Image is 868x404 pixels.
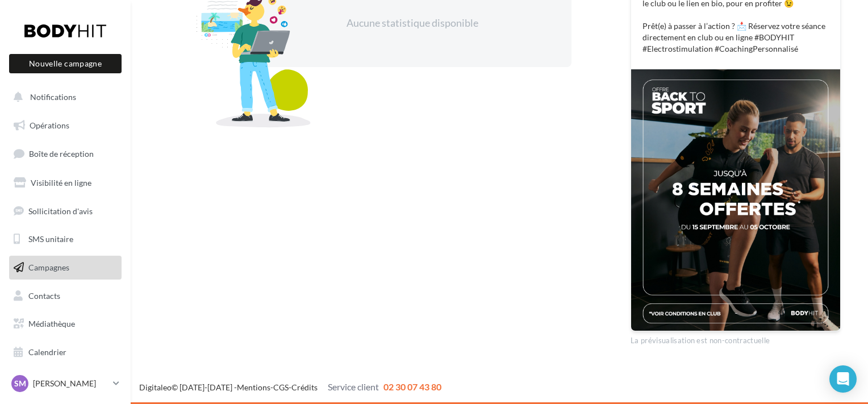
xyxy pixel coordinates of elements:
[28,291,60,301] span: Contacts
[7,114,124,138] a: Opérations
[7,256,124,280] a: Campagnes
[29,149,94,159] span: Boîte de réception
[28,206,93,215] span: Sollicitation d'avis
[7,171,124,195] a: Visibilité en ligne
[28,263,69,272] span: Campagnes
[139,382,172,392] a: Digitaleo
[7,312,124,336] a: Médiathèque
[7,199,124,223] a: Sollicitation d'avis
[28,319,75,328] span: Médiathèque
[7,85,119,109] button: Notifications
[328,381,379,392] span: Service client
[139,382,441,392] span: © [DATE]-[DATE] - - -
[631,331,841,346] div: La prévisualisation est non-contractuelle
[14,378,26,389] span: SM
[7,340,124,364] a: Calendrier
[30,92,76,102] span: Notifications
[9,373,122,394] a: SM [PERSON_NAME]
[7,141,124,166] a: Boîte de réception
[237,382,270,392] a: Mentions
[291,382,318,392] a: Crédits
[383,381,441,392] span: 02 30 07 43 80
[290,16,535,31] div: Aucune statistique disponible
[31,178,91,188] span: Visibilité en ligne
[28,347,66,357] span: Calendrier
[829,365,857,393] div: Open Intercom Messenger
[30,120,69,130] span: Opérations
[33,378,108,389] p: [PERSON_NAME]
[28,234,73,244] span: SMS unitaire
[7,284,124,308] a: Contacts
[9,54,122,73] button: Nouvelle campagne
[7,227,124,251] a: SMS unitaire
[273,382,289,392] a: CGS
